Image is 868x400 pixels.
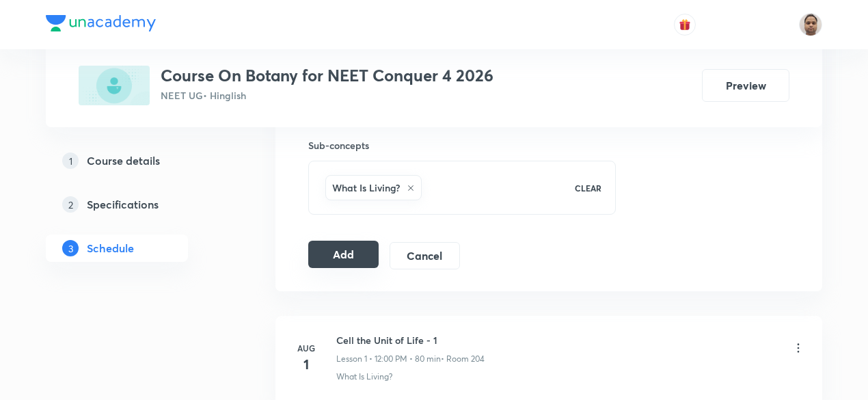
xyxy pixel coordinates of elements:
h5: Course details [87,152,160,169]
p: 1 [62,152,79,169]
p: 2 [62,196,79,213]
h5: Specifications [87,196,159,213]
button: Preview [702,69,789,102]
img: avatar [679,18,691,31]
a: 1Course details [46,147,232,174]
img: 84308171-22AB-4D14-9B97-3AC1879FEBA1_plus.png [79,66,150,105]
p: What Is Living? [336,371,392,383]
a: 2Specifications [46,191,232,218]
button: avatar [674,14,696,36]
p: 3 [62,240,79,256]
h4: 1 [293,354,320,375]
h6: Cell the Unit of Life - 1 [336,333,485,347]
h6: Sub-concepts [308,138,616,152]
p: NEET UG • Hinglish [161,88,493,103]
h5: Schedule [87,240,134,256]
h6: What Is Living? [332,181,400,195]
h6: Aug [293,342,320,354]
p: • Room 204 [441,353,485,365]
img: Shekhar Banerjee [799,13,822,36]
a: Company Logo [46,15,156,35]
h3: Course On Botany for NEET Conquer 4 2026 [161,66,493,85]
p: Lesson 1 • 12:00 PM • 80 min [336,353,441,365]
p: CLEAR [575,182,601,194]
button: Add [308,241,379,268]
img: Company Logo [46,15,156,31]
button: Cancel [390,242,460,269]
